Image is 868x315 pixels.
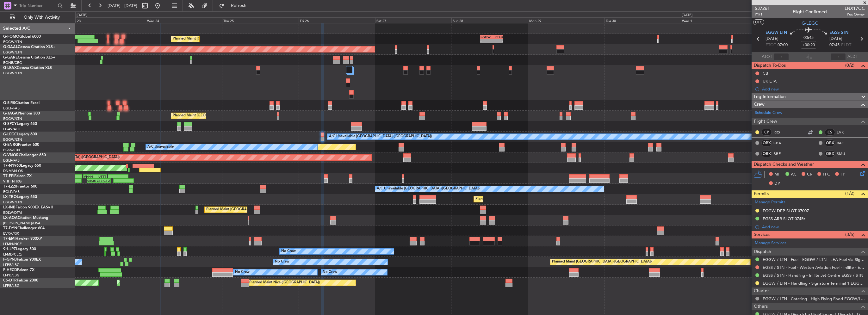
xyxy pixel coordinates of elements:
[3,106,20,111] a: EGLF/FAB
[99,179,110,182] div: 13:02 Z
[3,45,18,49] span: G-GAAL
[793,9,827,15] div: Flight Confirmed
[69,17,146,23] div: Tue 23
[604,17,681,23] div: Tue 30
[829,42,840,48] span: 07:45
[16,15,67,20] span: Only With Activity
[3,273,20,278] a: LFPB/LBG
[761,150,772,157] div: OBX
[3,216,48,220] a: LX-AOACitation Mustang
[3,262,20,267] a: LFPB/LBG
[3,242,22,246] a: LFMN/NCE
[823,171,830,178] span: FFC
[837,151,851,157] a: SMU
[840,171,845,178] span: FP
[845,231,854,238] span: (3/5)
[774,53,789,61] input: --:--
[3,185,16,188] span: T7-LZZI
[480,35,492,39] div: EGGW
[7,12,69,22] button: Only With Activity
[528,17,604,23] div: Mon 29
[845,12,865,17] span: Pos Owner
[281,247,296,256] div: No Crew
[3,66,52,70] a: G-LEAXCessna Citation XLS
[3,279,17,282] span: CS-DTR
[773,129,788,135] a: RRS
[3,122,17,126] span: G-SPCY
[754,62,786,69] span: Dispatch To-Dos
[375,17,452,23] div: Sat 27
[3,60,22,65] a: EGNR/CEG
[3,153,19,157] span: G-VNOR
[3,185,37,188] a: T7-LZZIPraetor 600
[755,199,785,206] a: Manage Permits
[3,35,41,39] a: G-FOMOGlobal 6000
[825,129,835,136] div: CS
[3,158,20,163] a: EGLF/FAB
[451,17,528,23] div: Sun 28
[829,36,842,42] span: [DATE]
[3,137,22,142] a: EGGW/LTN
[492,39,503,43] div: -
[763,78,777,84] div: UK ETA
[766,42,776,48] span: ETOT
[754,93,786,101] span: Leg Information
[766,30,787,36] span: EGGW LTN
[3,56,18,59] span: G-GARE
[480,39,492,43] div: -
[755,240,786,246] a: Manage Services
[761,129,772,136] div: CP
[837,129,851,135] a: EVK
[778,42,788,48] span: 07:00
[763,296,865,301] a: EGGW / LTN - Catering - High Flying Food EGGW/LTN
[3,216,18,220] span: LX-AOA
[763,71,768,76] div: CB
[803,35,814,41] span: 00:45
[682,13,692,18] div: [DATE]
[754,248,771,256] span: Dispatch
[146,17,222,23] div: Wed 24
[147,142,174,152] div: A/C Unavailable
[3,174,14,178] span: T7-FFI
[3,283,20,288] a: LFPB/LBG
[754,303,768,310] span: Others
[475,195,575,204] div: Planned Maint [GEOGRAPHIC_DATA] ([GEOGRAPHIC_DATA])
[763,216,805,221] div: EGSS ARR SLOT 0745z
[3,66,17,70] span: G-LEAX
[3,231,19,236] a: EVRA/RIX
[206,205,306,214] div: Planned Maint [GEOGRAPHIC_DATA] ([GEOGRAPHIC_DATA])
[323,268,337,277] div: No Crew
[3,195,37,199] a: LX-TROLegacy 650
[3,143,18,147] span: G-ENRG
[299,17,375,23] div: Fri 26
[3,179,22,184] a: VHHH/HKG
[762,224,865,230] div: Add new
[84,175,95,178] div: VHHH
[3,195,17,199] span: LX-TRO
[329,132,432,141] div: A/C Unavailable [GEOGRAPHIC_DATA] ([GEOGRAPHIC_DATA])
[3,226,45,230] a: T7-DYNChallenger 604
[3,71,22,76] a: EGGW/LTN
[3,35,19,39] span: G-FOMO
[754,118,777,125] span: Flight Crew
[3,226,17,230] span: T7-DYN
[763,281,865,286] a: EGGW / LTN - Handling - Signature Terminal 1 EGGW / LTN
[3,45,55,49] a: G-GAALCessna Citation XLS+
[95,175,106,178] div: UTTT
[119,278,151,287] div: Planned Maint Sofia
[681,17,757,23] div: Wed 1
[3,164,21,168] span: T7-N1960
[3,221,40,225] a: [PERSON_NAME]/QSA
[754,101,765,108] span: Crew
[774,181,780,187] span: DP
[754,231,770,238] span: Services
[754,287,769,295] span: Charter
[841,42,851,48] span: ELDT
[763,257,865,262] a: EGGW / LTN - Fuel - EGGW / LTN - LEA Fuel via Signature in EGGW
[773,151,788,157] a: BBE
[3,116,22,121] a: EGGW/LTN
[754,190,769,198] span: Permits
[3,268,17,272] span: F-HECD
[222,17,299,23] div: Thu 25
[825,150,835,157] div: OBX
